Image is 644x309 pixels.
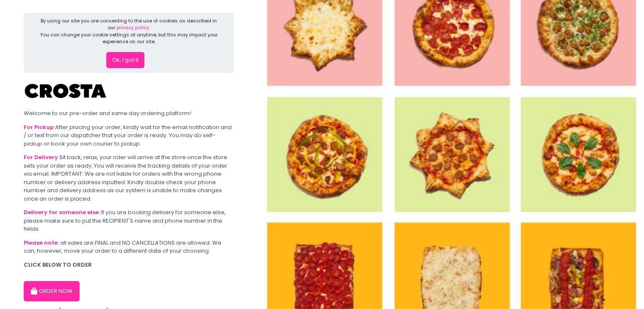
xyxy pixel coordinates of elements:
div: CLICK BELOW TO ORDER [24,261,234,269]
b: For Delivery [24,153,58,161]
b: For Pickup [24,123,54,131]
img: Crosta Pizzeria [24,78,108,104]
div: If you are booking delivery for someone else, please make sure to put the RECIPIENT'S name and ph... [24,208,234,233]
button: ORDER NOW [24,281,80,301]
button: Ok, I got it [106,52,144,68]
div: Sit back, relax, your rider will arrive at the store once the store sets your order as ready. You... [24,153,234,203]
div: After placing your order, kindly wait for the email notification and / or text from our dispatche... [24,123,234,148]
b: Please note: [24,239,59,247]
div: all sales are FINAL and NO CANCELLATIONS are allowed. We can, however, move your order to a diffe... [24,239,234,255]
b: Delivery for someone else: [24,208,100,216]
div: Welcome to our pre-order and same day ordering platform! [24,109,234,118]
a: privacy policy. [116,24,150,31]
div: By using our site you are consenting to the use of cookies as described in our You can change you... [38,17,220,45]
